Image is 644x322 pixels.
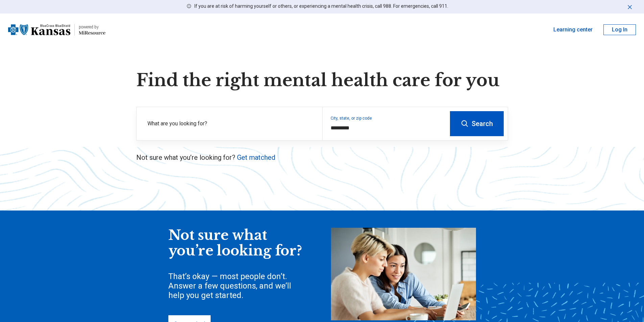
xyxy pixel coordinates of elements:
[194,3,448,10] p: If you are at risk of harming yourself or others, or experiencing a mental health crisis, call 98...
[168,228,304,258] div: Not sure what you’re looking for?
[450,111,504,136] button: Search
[168,272,304,300] div: That’s okay — most people don’t. Answer a few questions, and we’ll help you get started.
[79,24,105,30] div: powered by
[136,70,508,91] h1: Find the right mental health care for you
[147,120,314,128] label: What are you looking for?
[8,22,70,38] img: Blue Cross Blue Shield Kansas
[237,153,275,162] a: Get matched
[553,26,593,34] a: Learning center
[626,3,633,11] button: Dismiss
[136,153,508,162] p: Not sure what you’re looking for?
[603,24,636,35] button: Log In
[8,22,105,38] a: Blue Cross Blue Shield Kansaspowered by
